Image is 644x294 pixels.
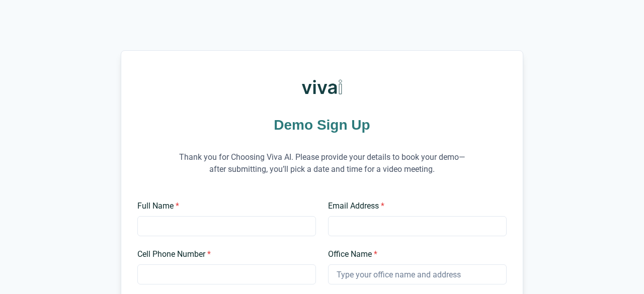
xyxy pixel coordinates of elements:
label: Email Address [328,200,501,212]
p: Thank you for Choosing Viva AI. Please provide your details to book your demo—after submitting, y... [171,139,473,188]
input: Type your office name and address [328,264,507,284]
label: Office Name [328,248,501,260]
label: Full Name [137,200,310,212]
img: Viva AI Logo [302,67,342,107]
h1: Demo Sign Up [137,115,507,135]
label: Cell Phone Number [137,248,310,260]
